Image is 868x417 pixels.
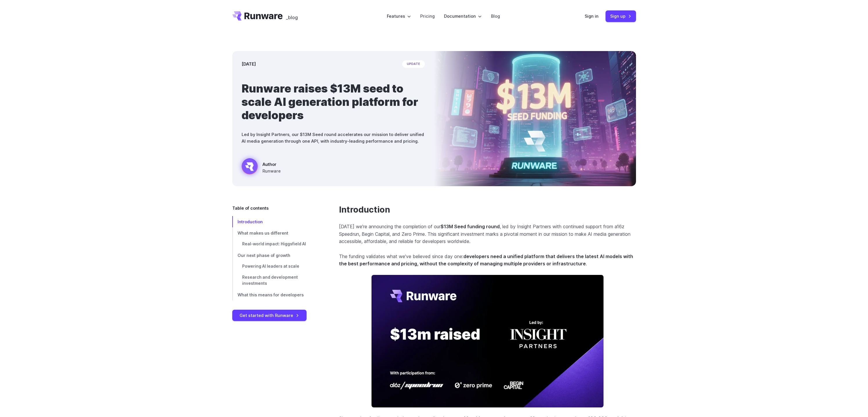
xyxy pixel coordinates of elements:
a: Real-world impact: Higgsfield AI [232,239,320,250]
a: Sign up [606,10,636,22]
a: Pricing [420,13,435,19]
a: Powering AI leaders at scale [232,261,320,272]
span: Real-world impact: Higgsfield AI [242,242,306,246]
a: Introduction [232,216,320,227]
h1: Runware raises $13M seed to scale AI generation platform for developers [242,82,425,122]
strong: developers need a unified platform that delivers the latest AI models with the best performance a... [339,253,633,267]
a: _blog [286,11,298,21]
p: Led by Insight Partners, our $13M Seed round accelerates our mission to deliver unified AI media ... [242,131,425,144]
span: Author [262,161,281,168]
span: What makes us different [238,231,288,235]
span: Introduction [238,219,263,224]
a: Introduction [339,205,390,215]
label: Documentation [444,13,482,19]
span: Table of contents [232,205,269,211]
a: Futuristic city scene with neon lights showing Runware announcement of $13M seed funding in large... [242,158,281,177]
a: Go to / [232,11,283,21]
img: Futuristic city scene with neon lights showing Runware announcement of $13M seed funding in large... [434,51,636,186]
span: Powering AI leaders at scale [242,264,299,269]
strong: $13M Seed funding round [441,224,500,229]
p: The funding validates what we've believed since day one: . [339,253,636,268]
time: [DATE] [242,61,256,67]
a: Get started with Runware [232,310,307,321]
span: Our next phase of growth [238,253,290,258]
p: [DATE] we're announcing the completion of our , led by Insight Partners with continued support fr... [339,223,636,245]
label: Features [387,13,411,19]
a: Blog [491,13,500,19]
span: Runware [262,168,281,174]
a: Our next phase of growth [232,250,320,261]
span: Research and development investments [242,275,298,286]
img: Runware announces $13m raised, led by Insight Partners with participation from ALOZ, Speedrun, Ze... [372,275,604,407]
a: Research and development investments [232,272,320,289]
span: What this means for developers [238,292,304,297]
span: _blog [286,15,298,20]
a: What this means for developers [232,289,320,300]
span: update [402,60,425,68]
a: Sign in [585,13,599,19]
a: What makes us different [232,227,320,239]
